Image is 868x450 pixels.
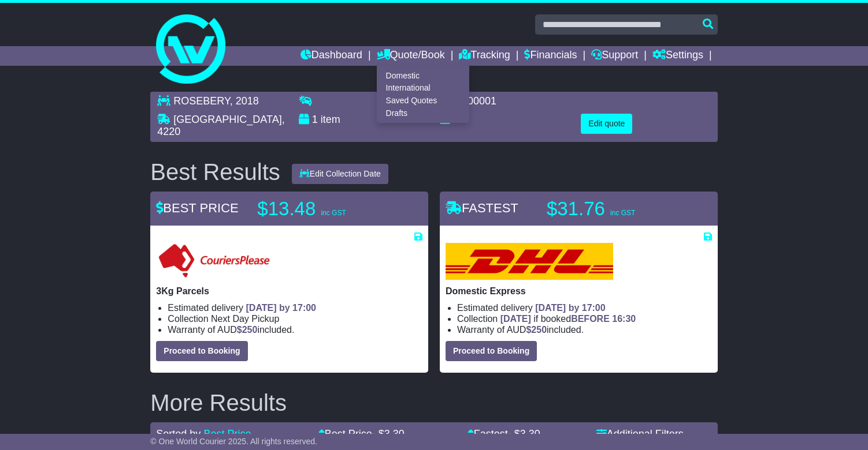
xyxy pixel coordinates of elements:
a: Fastest- $3.30 [468,428,540,440]
h2: More Results [150,390,717,415]
span: , 2018 [230,95,259,107]
span: 1.5 [453,114,468,125]
span: inc GST [321,209,346,217]
a: Best Price- $3.30 [318,428,405,440]
a: Drafts [377,107,469,119]
p: Domestic Express [446,286,712,297]
span: ROSEBERY [173,95,229,107]
a: International [377,82,469,95]
a: Financials [524,46,577,66]
span: - $ [508,428,540,440]
button: Edit quote [581,114,632,134]
a: Tracking [459,46,510,66]
span: BEST PRICE [156,201,238,215]
button: Proceed to Booking [446,341,537,361]
a: Saved Quotes [377,95,469,107]
a: Domestic [377,69,469,82]
div: Quote/Book [377,66,469,123]
a: Settings [652,46,703,66]
a: Support [591,46,638,66]
span: [DATE] by 17:00 [246,303,317,313]
a: Best Price [203,428,251,440]
span: - $ [372,428,405,440]
div: Best Results [144,159,286,185]
li: Warranty of AUD included. [168,324,422,335]
span: $ [237,325,258,335]
span: 3.30 [384,428,405,440]
span: BEFORE [571,314,610,324]
span: Next Day Pickup [211,314,279,324]
span: , 4220 [157,114,284,138]
li: Collection [168,313,422,324]
span: item [321,114,340,125]
img: CouriersPlease: 3Kg Parcels [156,243,272,280]
li: Estimated delivery [168,302,422,313]
button: Proceed to Booking [156,341,247,361]
span: 250 [242,325,258,335]
p: 3Kg Parcels [156,286,422,297]
span: $ [526,325,547,335]
a: Quote/Book [377,46,445,66]
p: $13.48 [257,197,402,220]
span: 1 [312,114,318,125]
span: [DATE] [500,314,531,324]
a: Additional Filters [596,428,684,440]
span: 0.000001 [453,95,496,107]
span: Sorted by [156,428,201,440]
li: Collection [457,313,712,324]
li: Estimated delivery [457,302,712,313]
span: inc GST [610,209,635,217]
span: 250 [531,325,547,335]
span: [GEOGRAPHIC_DATA] [173,114,281,125]
span: 3.30 [520,428,540,440]
span: if booked [500,314,636,324]
span: [DATE] by 17:00 [535,303,606,313]
p: $31.76 [547,197,691,220]
span: FASTEST [446,201,518,215]
li: Warranty of AUD included. [457,324,712,335]
span: © One World Courier 2025. All rights reserved. [150,437,317,446]
span: 16:30 [612,314,636,324]
button: Edit Collection Date [292,164,388,184]
a: Dashboard [301,46,362,66]
img: DHL: Domestic Express [446,243,613,280]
